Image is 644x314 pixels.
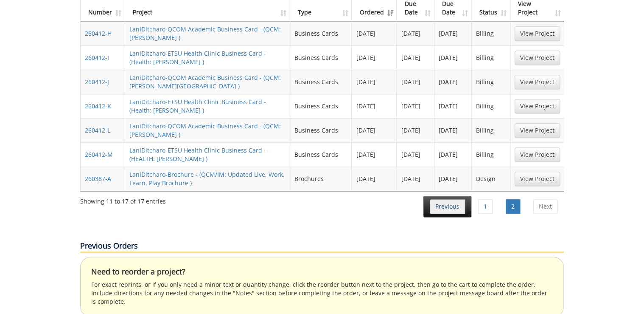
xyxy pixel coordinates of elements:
td: Billing [472,70,510,94]
a: LaniDitcharo-ETSU Health Clinic Business Card - (HEALTH: [PERSON_NAME] ) [129,146,266,163]
td: Billing [472,118,510,142]
td: [DATE] [352,70,397,94]
td: [DATE] [352,45,397,70]
p: Previous Orders [80,240,564,252]
td: [DATE] [352,167,397,191]
a: 260387-A [85,175,111,183]
td: Business Cards [290,142,352,167]
td: [DATE] [434,70,472,94]
a: LaniDitcharo-QCOM Academic Business Card - (QCM: [PERSON_NAME] ) [129,25,281,42]
td: [DATE] [397,118,434,142]
a: View Project [515,26,560,41]
a: View Project [515,75,560,89]
a: 260412-L [85,126,110,134]
td: [DATE] [434,45,472,70]
td: [DATE] [352,118,397,142]
a: LaniDitcharo-ETSU Health Clinic Business Card - (Health: [PERSON_NAME] ) [129,98,266,114]
td: [DATE] [397,167,434,191]
a: View Project [515,123,560,138]
td: [DATE] [397,70,434,94]
td: [DATE] [434,167,472,191]
a: LaniDitcharo-QCOM Academic Business Card - (QCM: [PERSON_NAME][GEOGRAPHIC_DATA] ) [129,74,281,90]
td: [DATE] [397,94,434,118]
td: [DATE] [352,142,397,167]
a: 260412-K [85,102,111,110]
td: Billing [472,94,510,118]
a: 1 [478,199,493,214]
td: Business Cards [290,118,352,142]
a: Previous [430,199,465,214]
td: Business Cards [290,21,352,45]
td: Business Cards [290,70,352,94]
a: LaniDitcharo-Brochure - (QCM/IM: Updated Live, Work, Learn, Play Brochure ) [129,170,285,187]
td: [DATE] [434,118,472,142]
td: [DATE] [434,94,472,118]
td: Billing [472,21,510,45]
a: View Project [515,147,560,162]
td: Brochures [290,167,352,191]
a: Next [533,199,557,214]
td: Business Cards [290,94,352,118]
td: [DATE] [397,45,434,70]
td: [DATE] [352,94,397,118]
td: [DATE] [352,21,397,45]
td: Design [472,167,510,191]
a: View Project [515,99,560,113]
a: 260412-I [85,54,109,62]
a: LaniDitcharo-ETSU Health Clinic Business Card - (Health: [PERSON_NAME] ) [129,49,266,66]
a: LaniDitcharo-QCOM Academic Business Card - (QCM: [PERSON_NAME] ) [129,122,281,139]
a: 260412-H [85,29,112,37]
a: 260412-J [85,78,109,86]
td: Business Cards [290,45,352,70]
p: For exact reprints, or if you only need a minor text or quantity change, click the reorder button... [91,280,553,306]
td: [DATE] [397,21,434,45]
a: 2 [506,199,520,214]
td: Billing [472,45,510,70]
td: Billing [472,142,510,167]
a: View Project [515,51,560,65]
td: [DATE] [434,21,472,45]
td: [DATE] [397,142,434,167]
a: 260412-M [85,150,113,158]
h4: Need to reorder a project? [91,268,553,276]
div: Showing 11 to 17 of 17 entries [80,194,166,206]
td: [DATE] [434,142,472,167]
a: View Project [515,172,560,186]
